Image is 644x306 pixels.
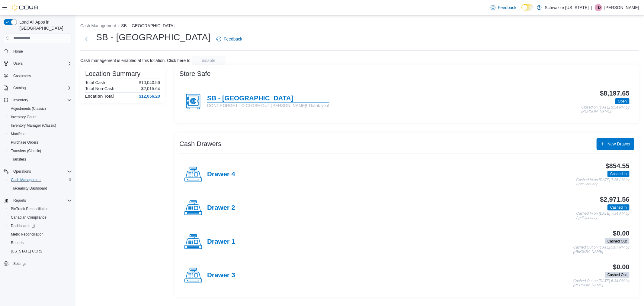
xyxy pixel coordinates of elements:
button: Reports [6,239,74,247]
button: Metrc Reconciliation [6,230,74,239]
span: Inventory [11,96,72,104]
p: Cashed In on [DATE] 7:34 AM by April January [576,212,630,220]
span: Traceabilty Dashboard [8,185,72,192]
button: Transfers (Classic) [6,147,74,155]
button: Cash Management [6,176,74,184]
span: TD [596,4,601,11]
span: Load All Apps in [GEOGRAPHIC_DATA] [17,19,72,31]
a: Purchase Orders [8,139,41,146]
h4: Drawer 1 [207,238,235,246]
button: [US_STATE] CCRS [6,247,74,256]
span: Metrc Reconciliation [11,232,43,237]
span: Purchase Orders [8,139,72,146]
a: Customers [11,72,33,80]
p: DONT FORGET TO CLOSE OUT [PERSON_NAME]! Thank you! [207,103,329,109]
input: Dark Mode [521,4,534,11]
span: Customers [11,72,72,80]
span: Reports [11,197,72,204]
span: Cashed In [610,205,627,210]
h4: $12,056.20 [139,94,160,99]
p: Schwazze [US_STATE] [545,4,589,11]
span: Transfers (Classic) [8,147,72,155]
span: Cashed In [610,171,627,177]
a: Traceabilty Dashboard [8,185,50,192]
h6: Total Non-Cash [85,86,114,91]
span: Transfers [8,156,72,163]
a: Metrc Reconciliation [8,231,46,238]
a: Dashboards [6,222,74,230]
a: Feedback [488,2,519,14]
p: [PERSON_NAME] [604,4,639,11]
span: New Drawer [607,141,631,147]
div: Thomas Diperna [595,4,602,11]
button: Users [11,60,25,67]
button: Inventory Manager (Classic) [6,121,74,130]
h3: Store Safe [179,70,211,77]
span: Settings [13,261,26,266]
button: Users [1,59,74,68]
button: Manifests [6,130,74,138]
button: Reports [1,196,74,205]
a: Inventory Manager (Classic) [8,122,59,129]
button: Canadian Compliance [6,213,74,222]
p: Cashed Out on [DATE] 5:07 PM by [PERSON_NAME] [573,246,630,254]
a: Home [11,48,25,55]
span: Open [618,99,627,104]
span: Users [11,60,72,67]
span: Feedback [224,36,242,42]
h3: $0.00 [613,263,630,271]
h3: $2,971.56 [600,196,630,203]
h3: $8,197.65 [600,90,630,97]
h3: $854.55 [606,162,630,170]
span: Washington CCRS [8,248,72,255]
span: Inventory [13,98,28,103]
a: Adjustments (Classic) [8,105,48,112]
span: Reports [11,240,24,245]
span: Dashboards [11,223,35,228]
span: Manifests [11,132,26,136]
img: Cova [12,5,39,11]
h4: Location Total [85,94,114,99]
span: Inventory Count [11,115,37,119]
a: BioTrack Reconciliation [8,205,51,213]
span: Home [11,47,72,55]
span: Inventory Count [8,113,72,121]
button: SB - [GEOGRAPHIC_DATA] [121,23,175,28]
span: Cashed Out [607,239,627,244]
button: disable [192,56,226,65]
span: Operations [11,168,72,175]
button: Operations [1,167,74,176]
p: | [591,4,592,11]
span: BioTrack Reconciliation [8,205,72,213]
span: Inventory Manager (Classic) [8,122,72,129]
span: Cash Management [8,176,72,184]
span: Cashed In [607,204,630,210]
a: Feedback [214,33,245,45]
h3: $0.00 [613,230,630,237]
a: Canadian Compliance [8,214,49,221]
p: Closed on [DATE] 9:54 PM by [PERSON_NAME] [582,106,630,114]
button: Inventory [11,96,30,104]
span: Catalog [13,86,26,90]
h4: Drawer 2 [207,204,235,212]
button: Settings [1,259,74,268]
button: Transfers [6,155,74,164]
a: Cash Management [8,176,44,184]
p: $10,040.56 [139,80,160,85]
span: Customers [13,73,31,78]
nav: An example of EuiBreadcrumbs [80,23,639,30]
button: Inventory Count [6,113,74,121]
p: Cash management is enabled at this location. Click here to [80,58,191,63]
h1: SB - [GEOGRAPHIC_DATA] [96,31,210,43]
p: Cashed In on [DATE] 7:36 AM by April January [576,178,630,186]
h4: Drawer 3 [207,272,235,279]
button: Inventory [1,96,74,104]
span: Manifests [8,130,72,138]
span: Transfers [11,157,26,162]
span: Cashed Out [605,238,630,244]
span: Settings [11,260,72,267]
h6: Total Cash [85,80,105,85]
h4: Drawer 4 [207,171,235,178]
a: Inventory Count [8,113,39,121]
